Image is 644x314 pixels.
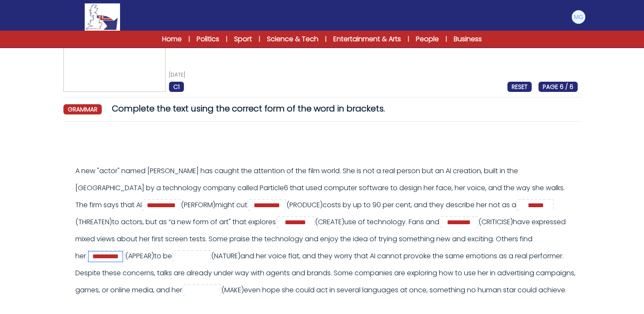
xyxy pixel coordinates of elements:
[478,217,513,227] span: (CRITICISE)
[169,71,578,78] p: [DATE]
[259,35,260,43] span: |
[63,30,166,92] img: nFWkG8hTMZyk2tDKsFUmAPZdbsZqawhQPrljhxus.jpg
[507,82,532,92] span: RESET
[125,251,154,261] span: (APPEAR)
[85,3,120,31] img: Logo
[75,163,578,299] div: A new "actor" named [PERSON_NAME] has caught the attention of the film world. She is not a real p...
[58,3,147,31] a: Logo
[538,82,578,92] span: PAGE 6 / 6
[315,217,344,227] span: (CREATE)
[63,104,102,114] span: grammar
[446,35,447,43] span: |
[112,103,385,114] span: Complete the text using the correct form of the word in brackets.
[267,34,318,44] a: Science & Tech
[197,34,219,44] a: Politics
[333,34,401,44] a: Entertainment & Arts
[234,34,252,44] a: Sport
[286,200,323,210] span: (PRODUCE)
[221,285,244,295] span: (MAKE)
[408,35,409,43] span: |
[211,251,240,261] span: (NATURE)
[572,10,585,24] img: Matteo Gragnani
[416,34,439,44] a: People
[169,82,184,92] span: C1
[325,35,326,43] span: |
[189,35,190,43] span: |
[507,82,532,91] a: RESET
[162,34,182,44] a: Home
[454,34,482,44] a: Business
[226,35,227,43] span: |
[181,200,215,210] span: (PERFORM)
[75,217,112,227] span: (THREATEN)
